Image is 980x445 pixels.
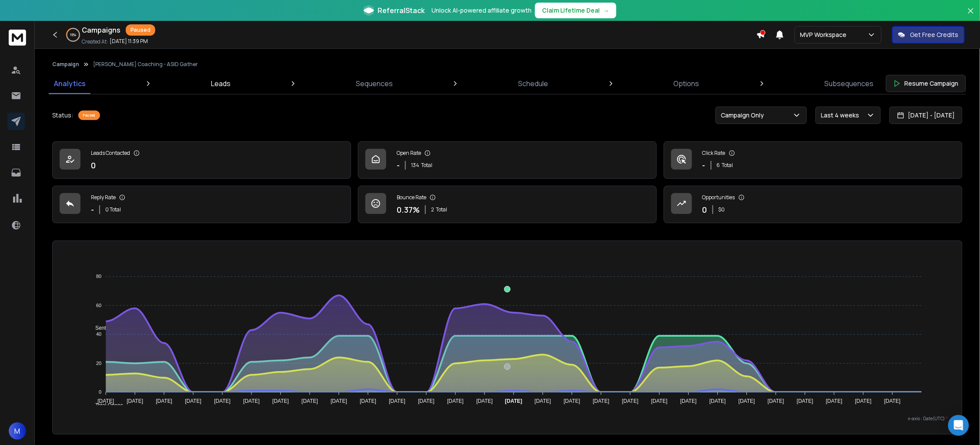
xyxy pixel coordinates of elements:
p: 0 [702,204,707,216]
tspan: [DATE] [389,398,405,404]
span: Total Opens [89,402,123,408]
p: Schedule [518,78,549,89]
tspan: [DATE] [768,398,784,404]
span: Sent [89,325,106,331]
p: Unlock AI-powered affiliate growth [431,6,532,15]
tspan: [DATE] [447,398,464,404]
tspan: [DATE] [418,398,435,404]
tspan: [DATE] [214,398,231,404]
p: $ 0 [719,206,725,213]
tspan: [DATE] [185,398,201,404]
tspan: [DATE] [826,398,843,404]
p: 0 [91,159,96,171]
div: Paused [126,24,155,36]
tspan: [DATE] [593,398,609,404]
tspan: [DATE] [301,398,318,404]
p: Status: [52,111,73,120]
span: 2 [431,206,434,213]
span: 6 [717,162,720,169]
tspan: [DATE] [97,398,114,404]
p: Opportunities [702,194,735,201]
p: [DATE] 11:39 PM [110,38,148,45]
p: MVP Workspace [800,30,850,39]
tspan: 0 [99,390,101,395]
tspan: [DATE] [709,398,726,404]
tspan: [DATE] [622,398,639,404]
p: - [91,204,94,216]
tspan: [DATE] [272,398,289,404]
tspan: [DATE] [476,398,493,404]
button: M [9,422,26,440]
a: Sequences [351,73,398,94]
div: Open Intercom Messenger [948,415,969,436]
tspan: [DATE] [651,398,668,404]
p: 19 % [70,32,76,37]
p: Analytics [54,78,86,89]
tspan: 20 [96,361,101,366]
tspan: [DATE] [360,398,376,404]
a: Click Rate-6Total [664,141,963,179]
p: - [702,159,706,171]
span: → [603,6,609,15]
tspan: 80 [96,274,101,279]
p: - [397,159,400,171]
p: Subsequences [825,78,874,89]
span: ReferralStack [378,5,425,16]
tspan: [DATE] [797,398,813,404]
p: Reply Rate [91,194,116,201]
button: [DATE] - [DATE] [890,107,963,124]
tspan: 40 [96,332,101,337]
a: Subsequences [819,73,879,94]
tspan: [DATE] [505,398,522,404]
p: Click Rate [702,150,726,157]
p: Last 4 weeks [821,111,863,120]
button: Claim Lifetime Deal→ [535,3,616,18]
div: Paused [78,110,100,120]
a: Analytics [49,73,91,94]
p: Sequences [356,78,393,89]
p: Get Free Credits [910,30,959,39]
tspan: [DATE] [243,398,260,404]
p: Leads [211,78,231,89]
a: Open Rate-134Total [358,141,657,179]
tspan: [DATE] [855,398,872,404]
p: Bounce Rate [397,194,426,201]
a: Bounce Rate0.37%2Total [358,186,657,223]
a: Opportunities0$0 [664,186,963,223]
tspan: 60 [96,303,101,308]
button: Resume Campaign [886,75,966,92]
p: [PERSON_NAME] Coaching - ASID Gather [93,61,198,68]
a: Leads [206,73,236,94]
tspan: [DATE] [331,398,347,404]
button: Campaign [52,61,79,68]
p: Open Rate [397,150,421,157]
tspan: [DATE] [564,398,580,404]
p: Created At: [82,38,108,45]
a: Options [669,73,705,94]
p: Leads Contacted [91,150,130,157]
span: Total [421,162,432,169]
tspan: [DATE] [680,398,697,404]
a: Reply Rate-0 Total [52,186,351,223]
tspan: [DATE] [739,398,755,404]
p: 0.37 % [397,204,420,216]
tspan: [DATE] [884,398,901,404]
a: Schedule [513,73,554,94]
span: Total [436,206,447,213]
p: Campaign Only [721,111,768,120]
button: Close banner [965,5,977,26]
tspan: [DATE] [156,398,172,404]
p: 0 Total [105,206,121,213]
button: Get Free Credits [892,26,965,43]
tspan: [DATE] [127,398,143,404]
span: Total [722,162,733,169]
h1: Campaigns [82,25,120,35]
p: x-axis : Date(UTC) [67,415,948,422]
a: Leads Contacted0 [52,141,351,179]
p: Options [674,78,699,89]
span: 134 [411,162,419,169]
tspan: [DATE] [535,398,551,404]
